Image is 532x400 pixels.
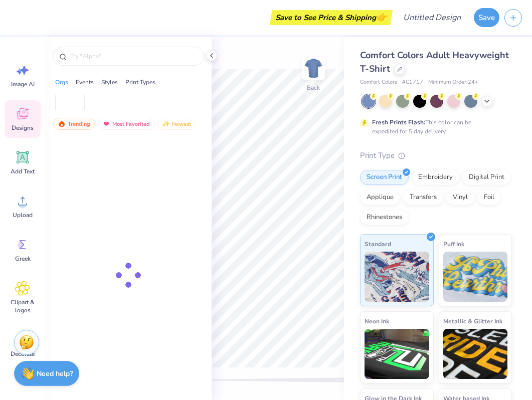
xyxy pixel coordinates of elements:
div: This color can be expedited for 5 day delivery. [372,118,495,136]
span: Clipart & logos [6,298,39,314]
span: Designs [12,124,34,132]
div: Events [76,78,94,87]
div: Trending [53,118,95,130]
input: Try "Alpha" [69,51,198,61]
img: newest.gif [162,120,170,127]
div: Print Type [360,150,512,161]
div: Orgs [55,78,68,87]
span: Standard [365,239,391,249]
div: Print Types [125,78,155,87]
span: Minimum Order: 24 + [428,78,478,87]
img: trending.gif [58,120,66,127]
span: # C1717 [402,78,423,87]
div: Save to See Price & Shipping [272,10,390,25]
img: Metallic & Glitter Ink [443,329,508,379]
div: Embroidery [412,170,459,185]
span: Greek [15,255,31,263]
span: Decorate [11,350,35,358]
img: Standard [365,252,429,302]
img: most_fav.gif [102,120,110,127]
div: Digital Print [462,170,511,185]
div: Screen Print [360,170,409,185]
div: Most Favorited [98,118,154,130]
div: Foil [477,190,501,205]
button: Save [474,8,499,27]
strong: Need help? [37,369,73,378]
input: Untitled Design [395,8,469,28]
span: Puff Ink [443,239,464,249]
div: Back [307,83,320,92]
span: Comfort Colors Adult Heavyweight T-Shirt [360,49,509,75]
span: Upload [13,211,33,219]
span: Add Text [11,167,35,175]
strong: Fresh Prints Flash: [372,118,425,126]
div: Newest [157,118,196,130]
img: Back [303,58,323,78]
span: Image AI [11,80,35,88]
div: Styles [101,78,118,87]
span: Metallic & Glitter Ink [443,316,502,326]
span: 👉 [376,11,387,23]
div: Rhinestones [360,210,409,225]
img: Puff Ink [443,252,508,302]
div: Vinyl [446,190,474,205]
img: Neon Ink [365,329,429,379]
div: Transfers [403,190,443,205]
span: Comfort Colors [360,78,397,87]
div: Applique [360,190,400,205]
span: Neon Ink [365,316,389,326]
